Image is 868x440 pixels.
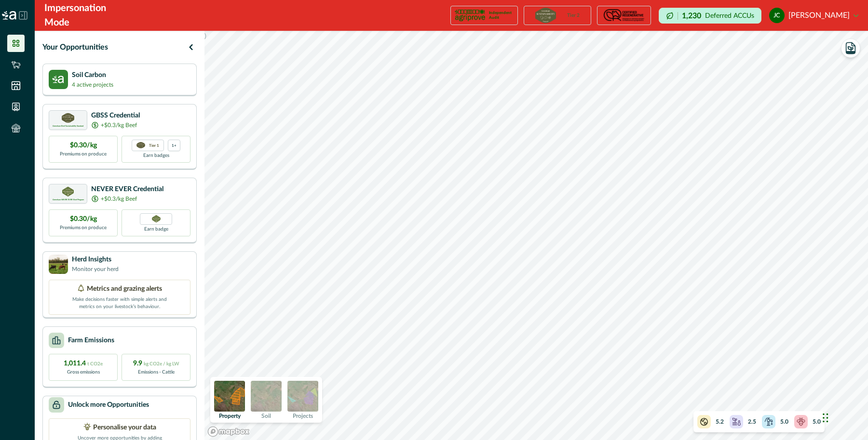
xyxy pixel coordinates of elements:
div: Impersonation Mode [44,1,131,30]
img: certification logo [535,8,556,23]
p: 5.0 [780,417,788,426]
p: Gross emissions [67,369,100,376]
p: Premiums on produce [60,151,107,158]
p: Earn badges [143,151,169,159]
p: 5.0 [813,417,821,426]
p: Earn badge [144,225,168,233]
p: Make decisions faster with simple alerts and metrics on your livestock’s behaviour. [71,294,168,311]
p: Tier 2 [567,13,580,18]
p: Deferred ACCUs [705,12,754,19]
p: Premiums on produce [60,224,107,232]
div: Drag [823,403,828,432]
p: +$0.3/kg Beef [101,121,137,129]
p: Metrics and grazing alerts [87,284,162,294]
p: Soil Carbon [72,70,113,80]
img: Logo [2,11,16,20]
img: certification logo [602,8,646,23]
p: Greenham Beef Sustainability Standard [53,125,83,127]
img: certification logo [136,142,145,149]
p: Independent Audit [489,11,514,20]
p: Unlock more Opportunities [68,400,149,410]
img: Greenham NEVER EVER certification badge [152,215,161,222]
p: Soil [261,413,271,419]
p: Greenham NEVER EVER Beef Program [53,199,84,201]
iframe: Chat Widget [820,394,868,440]
p: 5.2 [716,417,724,426]
p: Monitor your herd [72,265,119,273]
p: Herd Insights [72,255,119,265]
p: Tier 1 [149,142,159,148]
img: soil preview [251,381,282,412]
p: GBSS Credential [91,111,140,121]
p: $0.30/kg [70,214,97,224]
img: certification logo [62,187,74,196]
p: 1+ [172,142,176,148]
p: 2.5 [748,417,756,426]
p: Projects [293,413,313,419]
div: more credentials avaialble [168,140,180,151]
span: t CO2e [87,362,103,366]
p: Property [219,413,241,419]
p: NEVER EVER Credential [91,184,163,194]
span: kg CO2e / kg LW [144,362,179,366]
p: Personalise your data [93,423,156,433]
p: 1,230 [682,12,701,20]
img: certification logo [62,113,74,123]
p: +$0.3/kg Beef [101,194,137,203]
p: Your Opportunities [42,41,108,53]
img: property preview [214,381,245,412]
p: Farm Emissions [68,336,114,346]
p: Emissions - Cattle [138,369,175,376]
p: 4 active projects [72,80,113,89]
a: Mapbox logo [207,426,250,437]
img: certification logo [455,8,485,23]
p: $0.30/kg [70,141,97,151]
p: 1,011.4 [64,359,103,369]
img: projects preview [287,381,318,412]
button: justin costello[PERSON_NAME] [769,4,858,27]
p: 9.9 [133,359,179,369]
